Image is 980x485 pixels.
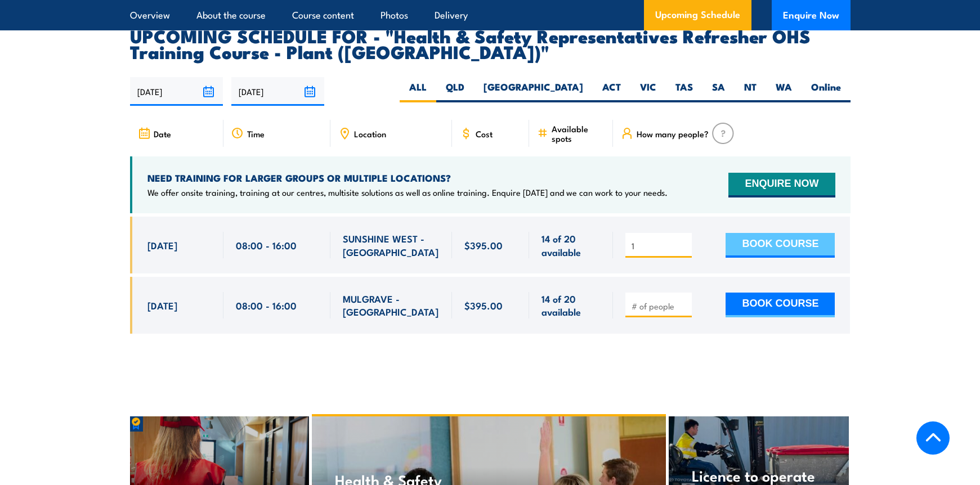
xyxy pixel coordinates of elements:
label: ACT [593,80,630,102]
label: [GEOGRAPHIC_DATA] [474,80,593,102]
span: Location [354,129,386,138]
span: MULGRAVE - [GEOGRAPHIC_DATA] [343,292,440,318]
span: 14 of 20 available [542,232,601,258]
label: Online [802,80,851,102]
span: 08:00 - 16:00 [236,239,297,252]
label: VIC [630,80,666,102]
button: ENQUIRE NOW [728,173,835,197]
span: Cost [476,129,493,138]
p: We offer onsite training, training at our centres, multisite solutions as well as online training... [147,187,668,198]
label: NT [735,80,766,102]
button: BOOK COURSE [726,293,835,317]
span: How many people? [637,129,709,138]
span: [DATE] [147,239,177,252]
label: QLD [436,80,474,102]
span: 08:00 - 16:00 [236,299,297,312]
input: To date [231,77,324,106]
span: [DATE] [147,299,177,312]
input: From date [130,77,223,106]
button: BOOK COURSE [726,233,835,258]
span: Date [154,129,171,138]
span: Time [247,129,265,138]
label: WA [766,80,802,102]
input: # of people [632,300,688,312]
h2: UPCOMING SCHEDULE FOR - "Health & Safety Representatives Refresher OHS Training Course - Plant ([... [130,28,851,59]
span: 14 of 20 available [542,292,601,318]
label: TAS [666,80,702,102]
span: $395.00 [464,239,503,252]
span: Available spots [552,124,605,143]
span: SUNSHINE WEST - [GEOGRAPHIC_DATA] [343,232,440,258]
input: # of people [632,240,688,252]
span: $395.00 [464,299,503,312]
label: SA [702,80,735,102]
label: ALL [400,80,436,102]
h4: NEED TRAINING FOR LARGER GROUPS OR MULTIPLE LOCATIONS? [147,172,668,184]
